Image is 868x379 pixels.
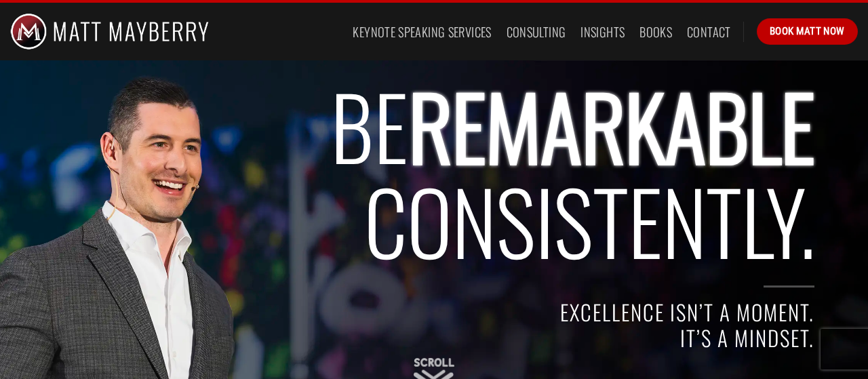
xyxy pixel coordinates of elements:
a: Book Matt Now [757,18,858,44]
h4: IT’S A MINDSET. [104,325,814,351]
a: Books [639,20,672,44]
a: Insights [580,20,625,44]
h4: EXCELLENCE ISN’T A MOMENT. [104,300,814,325]
span: Consistently. [364,156,814,284]
span: REMARKABLE [408,61,814,189]
a: Consulting [507,20,566,44]
h2: BE [104,78,814,268]
a: Contact [687,20,731,44]
span: Book Matt Now [770,23,845,39]
img: Matt Mayberry [10,3,209,60]
a: Keynote Speaking Services [353,20,491,44]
